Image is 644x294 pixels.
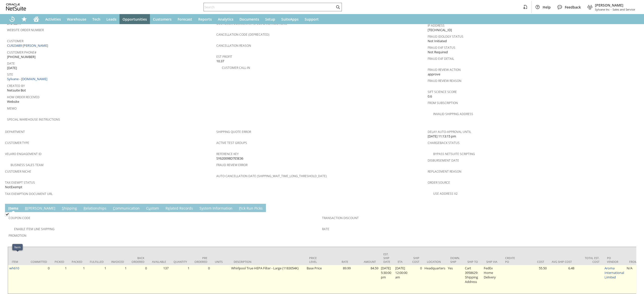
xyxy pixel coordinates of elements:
span: approve [428,72,440,77]
span: e [168,206,170,211]
td: 0 [191,265,211,294]
span: Activities [45,17,61,22]
div: Ship Cost [412,256,419,264]
td: 84.59 [352,265,380,294]
a: SuiteApps [278,14,302,24]
img: Checked [5,212,9,216]
div: Create PO [505,256,516,264]
a: Recent Records [6,14,18,24]
div: PO Vendor [607,256,622,264]
a: wh610 [9,266,19,270]
a: Website Order Number [7,28,44,32]
a: Forecast [175,14,195,24]
div: Item [14,245,21,249]
span: [TECHNICAL_ID] [428,28,452,32]
a: Chargeback Status [428,141,460,145]
td: 0 [128,265,148,294]
td: Whirlpool True HEPA Filter - Large (1183054K) [230,265,305,294]
a: Customer Type [5,141,29,145]
span: [DATE] [7,66,17,70]
a: Sylvane - [DOMAIN_NAME] [7,77,49,81]
span: I [8,206,10,211]
a: Delay Auto-Approval Until [428,130,471,134]
span: SY620098D7E5E36 [216,156,243,161]
a: Fraud Review Error [216,163,248,167]
div: Invoiced [111,260,124,264]
a: Enable Item Line Shipping [14,227,55,231]
div: Fulfilled [90,260,104,264]
a: Customers [150,14,175,24]
td: Cart 3958629: Shipping Address [464,265,482,294]
td: 1 [86,265,107,294]
span: NotExempt [5,185,22,189]
span: - [611,8,612,11]
a: Business Sales Team [11,163,44,167]
span: Support [305,17,319,22]
span: Sylvane Inc [595,8,610,11]
span: u [148,206,151,211]
div: Avg Ship Cost [552,260,572,264]
td: 0 [409,265,423,294]
td: 6.48 [548,265,576,294]
a: Customer Niche [5,169,31,174]
a: Activities [42,14,64,24]
a: Tax Exempt Status [5,180,35,185]
div: Amount [356,260,376,264]
div: Picked [55,260,64,264]
a: Leads [103,14,119,24]
a: Tech [89,14,103,24]
a: CU923489 [PERSON_NAME] [7,43,49,48]
div: Rate [328,260,348,264]
span: Tech [92,17,100,22]
div: Location [427,260,443,264]
div: Ship To [467,260,479,264]
a: Fraud Review Action [428,68,461,72]
a: Invalid Shipping Address [433,112,473,116]
a: B[PERSON_NAME] [24,206,57,211]
a: Cancellation Code (deprecated) [216,32,269,37]
a: Promotion [9,233,26,238]
div: Description [234,260,302,264]
a: Active Test Groups [216,141,247,145]
span: C [113,206,115,211]
div: Ship Via [486,260,498,264]
div: Down. Ship [450,256,460,264]
a: Use Address V2 [433,191,458,196]
span: 10.37 [216,59,224,64]
a: Special Warehouse Instructions [7,117,60,122]
a: Est Profit [216,55,232,59]
span: Help [543,5,551,10]
svg: logo [6,4,26,11]
a: Shipping [61,206,78,211]
span: R [84,206,86,211]
div: Available [152,260,166,264]
a: Analytics [215,14,236,24]
a: IP Address [428,23,445,28]
span: Not Initiated [428,39,447,43]
a: Cancellation Reason [216,43,251,48]
a: Customer Call-in [222,66,250,70]
span: SuiteApps [281,17,299,22]
a: Items [7,206,20,211]
div: Est. Ship Date [383,252,390,264]
a: How Order Received [7,95,39,99]
a: Customer [7,39,23,43]
a: Bypass NetSuite Scripting [433,152,475,156]
td: FedEx Home Delivery [482,265,501,294]
span: P [239,206,241,211]
a: Shipping Quote Error [216,130,251,134]
span: Netsuite Bot [7,88,26,93]
span: Setup [265,17,275,22]
span: Opportunities [123,17,147,22]
a: Sift Science Score [428,90,457,94]
a: Opportunities [119,14,150,24]
svg: Search [335,4,341,10]
div: ETA [398,260,405,264]
span: Leads [106,17,116,22]
a: Relationships [82,206,108,211]
a: Warehouse [64,14,89,24]
span: [DATE] 11:13:15 pm [428,134,456,139]
div: Item [12,260,23,264]
span: Forecast [178,17,192,22]
td: 1 [107,265,128,294]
